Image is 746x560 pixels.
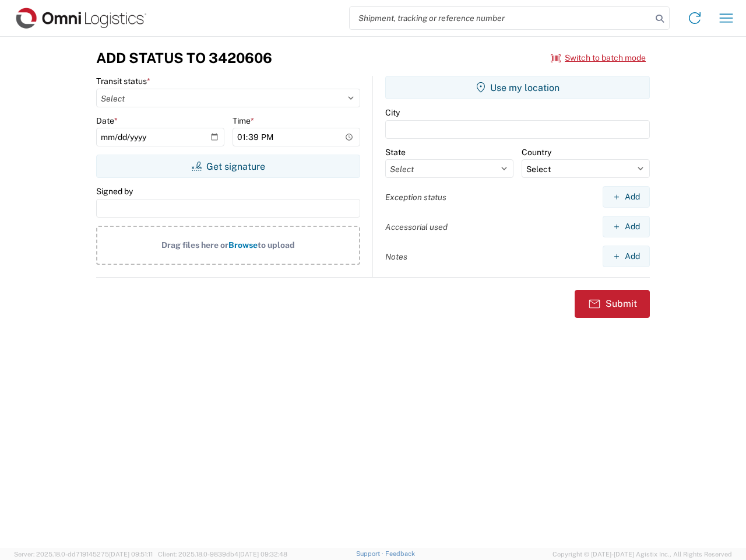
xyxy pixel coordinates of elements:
[158,551,287,558] span: Client: 2025.18.0-9839db4
[233,116,254,126] label: Time
[96,76,150,86] label: Transit status
[228,240,258,250] span: Browse
[96,116,118,126] label: Date
[109,551,153,558] span: [DATE] 09:51:11
[238,551,287,558] span: [DATE] 09:32:48
[385,107,400,118] label: City
[14,551,153,558] span: Server: 2025.18.0-dd719145275
[603,216,650,237] button: Add
[551,48,646,68] button: Switch to batch mode
[356,550,385,557] a: Support
[385,251,407,262] label: Notes
[161,240,228,250] span: Drag files here or
[385,222,448,232] label: Accessorial used
[553,549,732,559] span: Copyright © [DATE]-[DATE] Agistix Inc., All Rights Reserved
[385,192,446,202] label: Exception status
[96,155,360,178] button: Get signature
[603,186,650,208] button: Add
[350,7,652,29] input: Shipment, tracking or reference number
[385,147,406,157] label: State
[385,550,415,557] a: Feedback
[385,76,650,99] button: Use my location
[96,186,133,197] label: Signed by
[96,50,272,66] h3: Add Status to 3420606
[258,240,295,250] span: to upload
[522,147,551,157] label: Country
[603,246,650,267] button: Add
[575,290,650,318] button: Submit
